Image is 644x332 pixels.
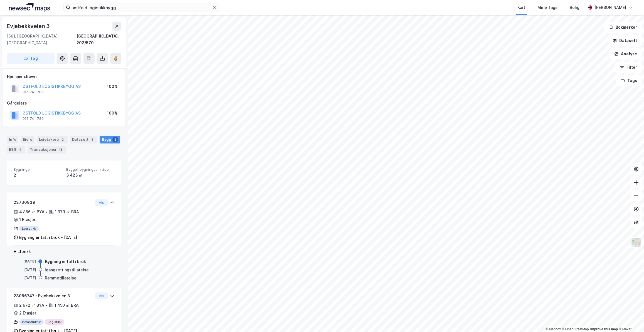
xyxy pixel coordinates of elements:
div: Igangsettingstillatelse [45,267,89,273]
div: 13 [58,147,63,152]
button: Datasett [608,35,642,46]
div: 915 741 789 [23,90,44,94]
div: Mine Tags [537,4,557,11]
div: Leietakere [37,136,68,143]
div: Kart [517,4,525,11]
div: 23730839 [14,199,93,206]
div: 2 [112,137,118,142]
span: Bygget bygningsområde [66,167,114,172]
div: Evjebekkveien 3 [7,22,51,31]
button: Filter [615,62,642,73]
div: 5 [90,137,95,142]
div: Historikk [14,248,114,255]
div: Datasett [70,136,97,143]
a: OpenStreetMap [562,327,589,331]
button: Analyse [610,48,642,60]
div: • [46,210,48,214]
div: [DATE] [14,275,36,280]
div: 100% [107,110,118,117]
div: Info [7,136,18,143]
button: Vis [95,293,108,299]
div: Bolig [570,4,579,11]
div: 915 741 789 [23,117,44,121]
div: Hjemmelshaver [7,73,121,80]
div: Bygning er tatt i bruk - [DATE] [19,234,77,241]
div: ESG [7,146,25,153]
div: [DATE] [14,259,36,264]
button: Bokmerker [604,22,642,33]
a: Mapbox [546,327,561,331]
div: Eiere [21,136,34,143]
div: 1 450 ㎡ BRA [55,302,79,309]
input: Søk på adresse, matrikkel, gårdeiere, leietakere eller personer [70,3,212,12]
div: 1 973 ㎡ BRA [55,209,79,215]
div: 23056747 - Evjebekkveien 3 [14,293,93,299]
div: 100% [107,83,118,90]
div: [DATE] [14,267,36,272]
div: 2 Etasjer [19,310,36,316]
div: 2 [14,172,62,179]
div: 2 972 ㎡ BYA [19,302,44,309]
div: Transaksjoner [28,146,66,153]
div: [GEOGRAPHIC_DATA], 203/570 [77,33,121,46]
button: Tags [616,75,642,86]
div: 4 866 ㎡ BYA [19,209,45,215]
button: Tag [7,53,55,64]
div: [PERSON_NAME] [594,4,626,11]
iframe: Chat Widget [616,305,644,332]
div: • [45,303,48,308]
div: 3 423 ㎡ [66,172,114,179]
div: Gårdeiere [7,100,121,106]
a: Improve this map [590,327,618,331]
div: Bygning er tatt i bruk [45,258,86,265]
div: 2 [60,137,65,142]
div: 1661, [GEOGRAPHIC_DATA], [GEOGRAPHIC_DATA] [7,33,77,46]
div: 1 Etasjer [19,216,35,223]
div: Rammetillatelse [45,275,77,281]
button: Vis [95,199,108,206]
div: 4 [18,147,23,152]
span: Bygninger [14,167,62,172]
img: Z [631,237,641,248]
img: logo.a4113a55bc3d86da70a041830d287a7e.svg [9,3,50,12]
div: Bygg [100,136,120,143]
